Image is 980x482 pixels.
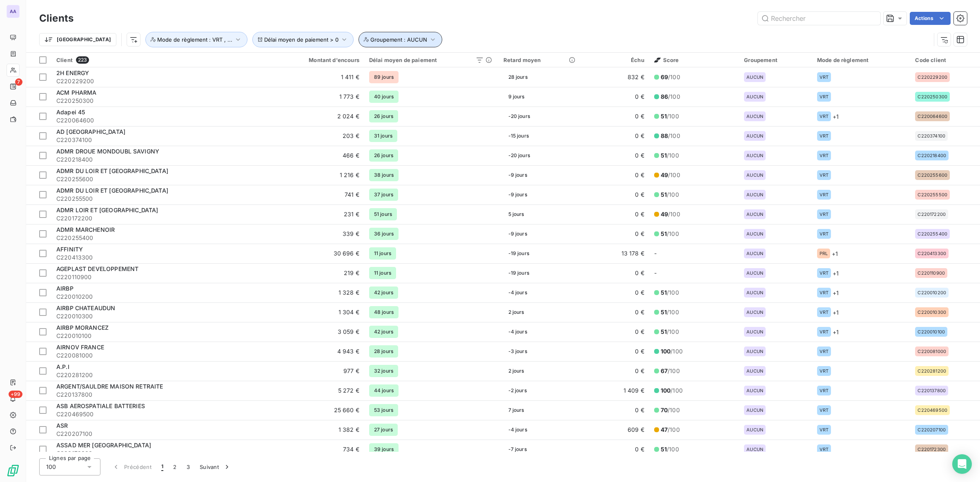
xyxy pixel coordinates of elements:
span: /100 [661,151,679,160]
span: 53 jours [369,404,398,416]
span: -9 jours [503,169,532,181]
span: -4 jours [503,326,532,338]
span: AUCUN [746,75,763,80]
span: 88 [661,132,668,139]
span: 69 [661,73,668,80]
span: -20 jours [503,110,535,122]
span: /100 [661,406,680,414]
td: 0 € [577,342,649,361]
span: VRT [820,329,829,334]
span: VRT [820,153,829,158]
span: /100 [661,426,680,434]
span: 51 [661,191,667,198]
td: 0 € [577,283,649,302]
span: 39 jours [369,443,399,455]
span: C220229200 [918,75,947,80]
h3: Clients [39,11,73,26]
span: C220137800 [918,388,946,393]
span: VRT [820,290,829,295]
span: C220374100 [918,133,945,138]
button: 3 [182,458,195,475]
td: 0 € [577,185,649,204]
button: Mode de règlement : VRT , ... [145,32,247,47]
span: -9 jours [503,228,532,240]
span: C220469500 [56,410,263,418]
span: ARGENT/SAULDRE MAISON RETRAITE [56,383,163,390]
input: Rechercher [758,12,880,25]
td: 0 € [577,440,649,459]
span: C220010200 [918,290,946,295]
span: AUCUN [746,310,763,315]
div: AA [7,5,20,18]
td: 203 € [267,126,364,146]
span: /100 [661,171,680,179]
span: VRT [820,75,829,80]
td: 0 € [577,146,649,165]
span: /100 [661,367,680,375]
td: 0 € [577,302,649,322]
span: /100 [661,93,680,101]
span: 100 [661,348,670,355]
span: 67 [661,367,668,374]
div: Délai moyen de paiement [369,57,494,63]
span: ASSAD MER [GEOGRAPHIC_DATA] [56,442,151,449]
span: 51 [661,289,667,296]
span: VRT [820,133,829,138]
span: C220207100 [56,430,263,438]
span: ACM PHARMA [56,89,97,96]
span: AIRBP CHATEAUDUN [56,304,115,311]
span: ASR [56,422,68,429]
span: C220010300 [918,310,946,315]
span: ADMR MARCHENOIR [56,226,115,233]
td: 231 € [267,204,364,224]
span: C220172200 [918,212,946,217]
span: 89 jours [369,71,399,83]
span: -7 jours [503,443,532,455]
span: /100 [661,386,683,395]
span: C220281200 [56,371,263,379]
span: 40 jours [369,91,399,103]
span: 2 jours [503,306,529,318]
span: PRL [820,251,828,256]
td: 13 178 € [577,244,649,263]
span: /100 [661,112,679,120]
span: 48 jours [369,306,399,318]
td: 1 773 € [267,87,364,107]
span: 26 jours [369,110,398,122]
span: C220064600 [918,114,947,119]
span: 9 jours [503,91,530,103]
td: 1 382 € [267,420,364,440]
div: Montant d'encours [272,57,359,63]
span: AUCUN [746,251,763,256]
span: AUCUN [746,329,763,334]
span: C220081000 [56,351,263,360]
span: VRT [820,408,829,413]
span: AUCUN [746,94,763,99]
span: 42 jours [369,326,398,338]
div: Open Intercom Messenger [952,454,972,474]
td: 0 € [577,224,649,244]
span: VRT [820,369,829,373]
span: C220250300 [918,94,947,99]
span: 47 [661,426,668,433]
span: 36 jours [369,228,399,240]
span: 1 [161,463,163,471]
span: AIRBP [56,285,73,292]
span: 31 jours [369,130,397,142]
td: 1 411 € [267,67,364,87]
td: 5 272 € [267,381,364,400]
div: Retard moyen [503,57,572,63]
span: /100 [661,308,679,316]
td: 609 € [577,420,649,440]
span: AUCUN [746,114,763,119]
span: C220281200 [918,369,946,373]
span: C220255400 [56,234,263,242]
span: Score [654,57,679,63]
span: - [654,269,657,276]
span: Adapei 45 [56,109,85,116]
span: + 1 [833,269,839,278]
td: 0 € [577,361,649,381]
span: -2 jours [503,384,532,397]
td: 0 € [577,87,649,107]
span: 38 jours [369,169,399,181]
